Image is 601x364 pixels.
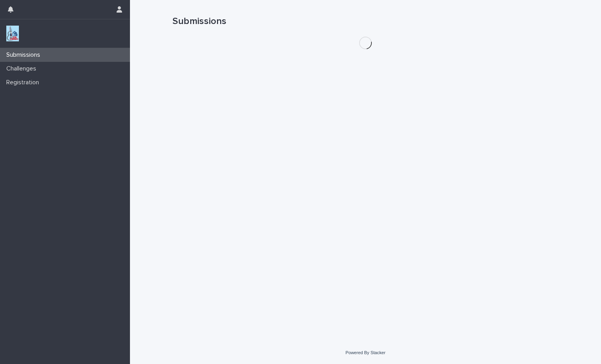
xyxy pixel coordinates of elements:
img: jxsLJbdS1eYBI7rVAS4p [6,26,19,41]
h1: Submissions [173,16,558,27]
a: Powered By Stacker [345,350,385,355]
p: Registration [3,79,45,86]
p: Challenges [3,65,43,72]
p: Submissions [3,51,46,59]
